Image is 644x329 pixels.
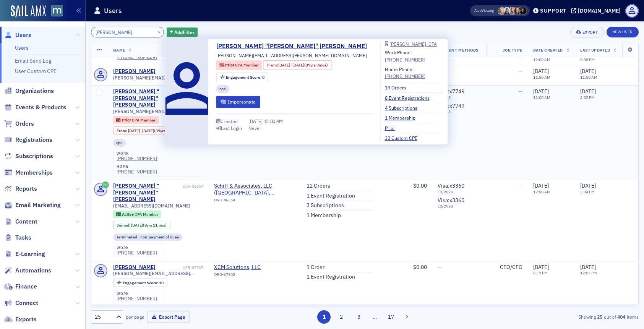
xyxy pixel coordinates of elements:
[385,42,444,46] a: [PERSON_NAME], CPA
[117,292,157,296] div: work
[123,281,164,285] div: 10
[216,73,268,82] div: Engagement Score: 0
[616,313,627,320] strong: 404
[15,217,37,226] span: Content
[214,264,284,271] span: XCM Solutions, LLC
[113,68,156,75] div: [PERSON_NAME]
[214,183,296,196] a: Schiff & Associates, LLC ([GEOGRAPHIC_DATA], [GEOGRAPHIC_DATA])
[15,169,53,177] span: Memberships
[117,246,157,250] div: work
[117,128,128,133] span: From :
[113,221,170,229] div: Joined: 2016-09-08 00:00:00
[15,299,38,307] span: Connect
[4,87,54,95] a: Organizations
[117,169,157,175] a: [PHONE_NUMBER]
[216,42,373,51] a: [PERSON_NAME] "[PERSON_NAME]" [PERSON_NAME]
[147,311,190,323] button: Export Page
[4,266,51,275] a: Automations
[113,126,182,135] div: From: 1982-09-15 00:00:00
[113,183,182,203] div: [PERSON_NAME] "[PERSON_NAME]" [PERSON_NAME]
[4,152,53,160] a: Subscriptions
[580,189,595,194] time: 3:04 PM
[113,47,125,53] span: Name
[307,264,324,271] a: 1 Order
[104,6,122,15] h1: Users
[278,62,328,68] div: – (39yrs 9mos)
[335,310,348,324] button: 2
[307,274,355,280] a: 1 Event Registration
[214,198,296,205] div: ORG-46354
[580,88,596,95] span: [DATE]
[438,190,481,194] span: 12 / 2028
[498,7,506,15] span: Rebekah Olson
[413,182,427,189] span: $0.00
[15,315,37,324] span: Exports
[385,94,435,101] a: 8 Event Registrations
[307,183,330,190] a: 12 Orders
[307,212,341,219] a: 1 Membership
[519,7,527,15] span: Lauren McDonough
[15,282,37,291] span: Finance
[116,212,158,217] a: Active CPA Member
[385,56,425,63] div: [PHONE_NUMBER]
[4,250,45,258] a: E-Learning
[533,95,550,100] time: 12:00 AM
[508,7,516,15] span: Emily Trott
[174,29,195,36] span: Add Filter
[15,185,37,193] span: Reports
[113,116,159,124] div: Prior: Prior: CPA Member
[15,87,54,95] span: Organizations
[46,5,63,18] a: View Homepage
[4,120,34,128] a: Orders
[235,62,259,68] span: CPA Member
[571,8,623,13] button: [DOMAIN_NAME]
[533,75,550,80] time: 11:50 AM
[625,4,639,18] span: Profile
[438,102,464,109] span: Visa : x7749
[438,95,481,100] span: 6 / 2028
[91,27,164,37] input: Search…
[157,69,203,74] div: USR-20682896
[117,156,157,161] div: [PHONE_NUMBER]
[580,264,596,271] span: [DATE]
[518,68,522,75] span: —
[4,136,52,144] a: Registrations
[438,182,464,189] span: Visa : x3360
[11,5,46,18] a: SailAMX
[117,164,157,169] div: home
[216,52,367,59] span: [PERSON_NAME][EMAIL_ADDRESS][PERSON_NAME][DOMAIN_NAME]
[307,202,344,209] a: 3 Subscriptions
[4,315,37,324] a: Exports
[385,49,425,63] div: Work Phone:
[582,30,598,34] div: Export
[225,62,235,68] span: Prior
[385,104,423,111] a: 4 Subscriptions
[117,250,157,256] a: [PHONE_NUMBER]
[4,217,37,226] a: Content
[533,182,549,189] span: [DATE]
[4,233,31,242] a: Tasks
[580,75,597,80] time: 11:50 AM
[216,60,262,70] div: Prior: Prior: CPA Member
[157,265,203,270] div: USR-67307
[370,313,380,320] span: …
[263,60,332,70] div: From: 1982-09-15 00:00:00
[438,109,481,114] span: 6 / 2028
[116,118,155,123] a: Prior CPA Member
[248,118,264,124] span: [DATE]
[117,296,157,301] a: [PHONE_NUMBER]
[15,103,66,112] span: Events & Products
[226,75,264,79] div: 0
[113,203,190,209] span: [EMAIL_ADDRESS][DOMAIN_NAME]
[122,117,132,123] span: Prior
[113,88,181,109] a: [PERSON_NAME] "[PERSON_NAME]" [PERSON_NAME]
[385,84,412,91] a: 19 Orders
[95,313,112,321] div: 25
[438,47,479,53] span: Payment Methods
[51,5,63,17] img: SailAMX
[214,183,296,196] span: Schiff & Associates, LLC (Baltimore, MD)
[580,182,596,189] span: [DATE]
